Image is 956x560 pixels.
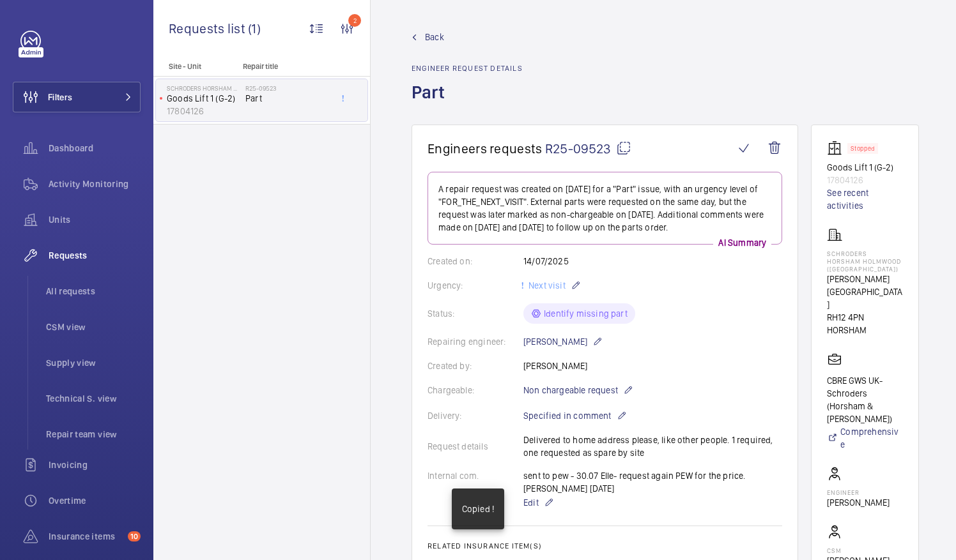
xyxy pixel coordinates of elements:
p: RH12 4PN HORSHAM [827,311,903,337]
p: [PERSON_NAME][GEOGRAPHIC_DATA] [827,273,903,311]
span: 10 [128,531,141,541]
p: Site - Unit [153,62,238,71]
p: CSM [827,547,890,554]
h2: R25-09523 [245,84,330,92]
span: Part [245,92,330,105]
p: [PERSON_NAME] [523,334,603,349]
img: elevator.svg [827,140,847,156]
p: AI Summary [713,236,771,249]
span: All requests [46,285,141,298]
span: Non chargeable request [523,384,618,397]
span: Supply view [46,356,141,369]
p: Schroders Horsham Holmwood ([GEOGRAPHIC_DATA]) [827,250,903,273]
span: R25-09523 [545,140,631,156]
h1: Part [412,80,523,125]
span: Invoicing [49,458,141,471]
p: CBRE GWS UK- Schroders (Horsham & [PERSON_NAME]) [827,374,903,425]
span: Back [425,31,444,43]
p: Schroders Horsham Holmwood ([GEOGRAPHIC_DATA]) [167,84,240,92]
span: Dashboard [49,142,141,155]
span: CSM view [46,321,141,333]
span: Filters [48,91,72,103]
span: Units [49,213,141,226]
span: Requests list [169,20,248,36]
a: See recent activities [827,186,903,212]
p: Stopped [851,146,875,151]
p: 17804126 [827,174,903,186]
span: Technical S. view [46,392,141,405]
h2: Related insurance item(s) [428,541,782,550]
p: [PERSON_NAME] [827,496,890,509]
p: A repair request was created on [DATE] for a "Part" issue, with an urgency level of "FOR_THE_NEXT... [438,183,771,234]
span: Activity Monitoring [49,178,141,190]
p: Goods Lift 1 (G-2) [167,92,240,105]
p: Engineer [827,488,890,496]
a: Comprehensive [827,425,903,451]
span: Insurance items [49,530,123,543]
p: Repair title [243,62,327,71]
span: Requests [49,249,141,262]
button: Filters [13,82,141,112]
p: Specified in comment [523,408,627,423]
span: Repair team view [46,428,141,441]
p: Goods Lift 1 (G-2) [827,161,903,174]
p: 17804126 [167,105,240,117]
span: Engineers requests [428,140,543,156]
span: Next visit [526,280,566,291]
p: Copied ! [462,503,494,515]
h2: Engineer request details [412,64,523,73]
span: Overtime [49,494,141,507]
